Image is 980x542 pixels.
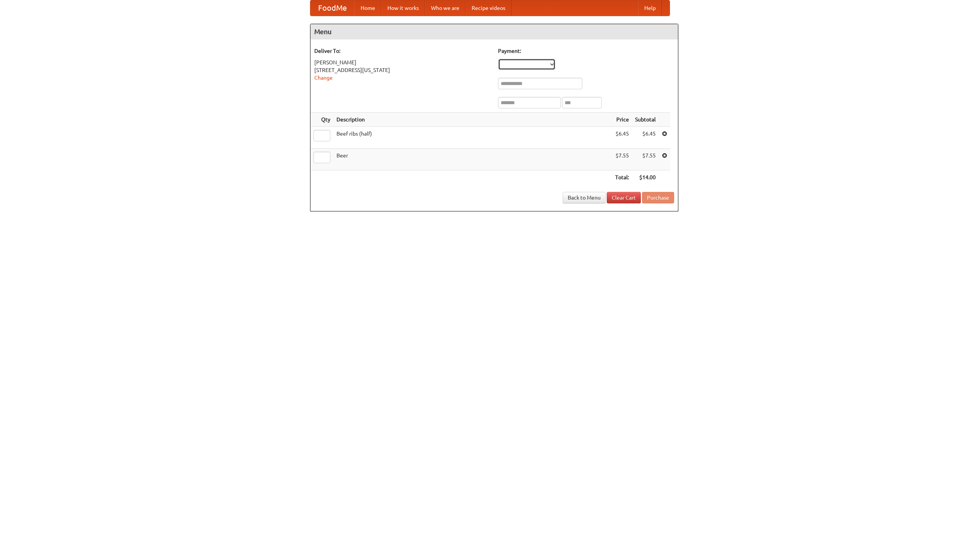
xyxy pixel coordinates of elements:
[314,59,490,66] div: [PERSON_NAME]
[314,47,490,55] h5: Deliver To:
[310,24,678,39] h4: Menu
[498,47,674,55] h5: Payment:
[632,113,659,127] th: Subtotal
[314,66,490,74] div: [STREET_ADDRESS][US_STATE]
[607,192,641,203] a: Clear Cart
[381,0,425,16] a: How it works
[310,0,354,16] a: FoodMe
[310,113,333,127] th: Qty
[425,0,465,16] a: Who we are
[612,170,632,185] th: Total:
[612,113,632,127] th: Price
[638,0,662,16] a: Help
[642,192,674,203] button: Purchase
[632,170,659,185] th: $14.00
[632,127,659,149] td: $6.45
[333,127,612,149] td: Beef ribs (half)
[333,113,612,127] th: Description
[333,149,612,170] td: Beer
[354,0,381,16] a: Home
[612,149,632,170] td: $7.55
[612,127,632,149] td: $6.45
[465,0,511,16] a: Recipe videos
[314,75,333,81] a: Change
[563,192,606,203] a: Back to Menu
[632,149,659,170] td: $7.55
